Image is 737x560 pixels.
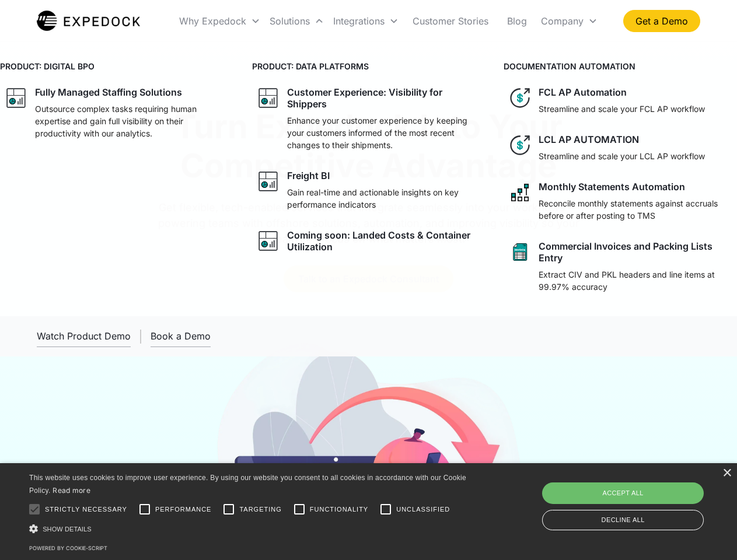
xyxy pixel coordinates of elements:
div: Monthly Statements Automation [539,181,685,192]
iframe: Chat Widget [543,434,737,560]
img: graph icon [257,170,280,193]
h4: DOCUMENTATION AUTOMATION [504,60,737,72]
img: network like icon [508,181,532,204]
p: Enhance your customer experience by keeping your customers informed of the most recent changes to... [287,114,481,151]
div: Coming soon: Landed Costs & Container Utilization [287,229,481,253]
div: Freight BI [287,170,330,181]
div: Why Expedock [179,15,246,27]
p: Gain real-time and actionable insights on key performance indicators [287,186,481,211]
a: Book a Demo [151,325,211,347]
div: FCL AP Automation [539,86,627,98]
a: sheet iconCommercial Invoices and Packing Lists EntryExtract CIV and PKL headers and line items a... [504,236,737,297]
div: Show details [29,523,470,535]
img: Expedock Logo [37,9,140,33]
a: Get a Demo [623,10,700,32]
a: dollar iconLCL AP AUTOMATIONStreamline and scale your LCL AP workflow [504,129,737,167]
a: Read more [53,486,90,495]
img: graph icon [257,86,280,110]
img: graph icon [257,229,280,253]
div: Customer Experience: Visibility for Shippers [287,86,481,110]
span: This website uses cookies to improve user experience. By using our website you consent to all coo... [29,474,466,495]
a: graph iconFreight BIGain real-time and actionable insights on key performance indicators [252,165,485,215]
p: Streamline and scale your FCL AP workflow [539,103,705,115]
a: home [37,9,140,33]
div: Why Expedock [174,1,265,41]
div: Solutions [265,1,329,41]
a: dollar iconFCL AP AutomationStreamline and scale your FCL AP workflow [504,82,737,120]
img: graph icon [5,86,28,110]
p: Extract CIV and PKL headers and line items at 99.97% accuracy [539,268,732,293]
a: graph iconCustomer Experience: Visibility for ShippersEnhance your customer experience by keeping... [252,82,485,156]
p: Outsource complex tasks requiring human expertise and gain full visibility on their productivity ... [35,103,229,139]
div: Book a Demo [151,330,211,342]
div: Integrations [333,15,385,27]
div: LCL AP AUTOMATION [539,134,639,145]
a: graph iconComing soon: Landed Costs & Container Utilization [252,225,485,257]
img: sheet icon [508,240,532,264]
img: dollar icon [508,86,532,110]
a: open lightbox [37,325,131,347]
span: Performance [155,505,212,514]
span: Targeting [239,505,281,514]
div: Solutions [270,15,310,27]
span: Show details [43,526,92,533]
a: Blog [498,1,536,41]
a: Customer Stories [403,1,498,41]
h4: PRODUCT: DATA PLATFORMS [252,60,485,72]
span: Strictly necessary [45,505,127,514]
p: Reconcile monthly statements against accruals before or after posting to TMS [539,197,732,222]
div: Integrations [329,1,403,41]
a: Powered by cookie-script [29,545,107,551]
span: Unclassified [396,505,450,514]
div: Fully Managed Staffing Solutions [35,86,182,98]
div: Watch Product Demo [37,330,131,342]
a: network like iconMonthly Statements AutomationReconcile monthly statements against accruals befor... [504,176,737,226]
span: Functionality [310,505,368,514]
div: Company [536,1,602,41]
div: Company [541,15,584,27]
div: Commercial Invoices and Packing Lists Entry [539,240,732,264]
p: Streamline and scale your LCL AP workflow [539,150,705,162]
img: dollar icon [508,134,532,157]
